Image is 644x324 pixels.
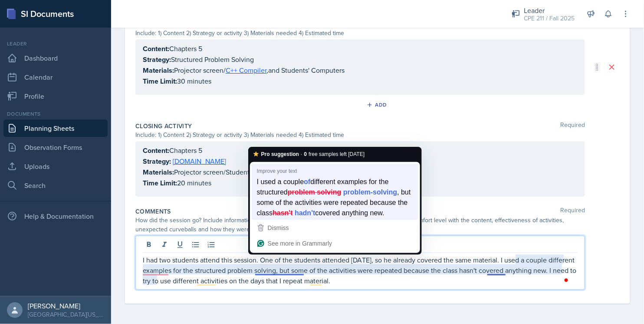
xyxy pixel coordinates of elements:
div: How did the session go? Include information such as student performance and engagement, students'... [135,216,585,234]
p: Structured Problem Solving [143,54,578,65]
a: [DOMAIN_NAME] [173,156,226,166]
div: Include: 1) Content 2) Strategy or activity 3) Materials needed 4) Estimated time [135,29,585,38]
strong: Content: [143,44,169,54]
div: Include: 1) Content 2) Strategy or activity 3) Materials needed 4) Estimated time [135,130,585,139]
span: Required [560,207,585,216]
div: Documents [3,110,108,118]
strong: Strategy: [143,156,171,166]
div: Help & Documentation [3,207,108,225]
strong: Time Limit: [143,178,177,188]
strong: Strategy: [143,55,171,65]
p: I had two students attend this session. One of the students attended [DATE], so he already covere... [143,255,578,286]
a: Profile [3,87,108,105]
div: [GEOGRAPHIC_DATA][US_STATE] in [GEOGRAPHIC_DATA] [28,310,104,319]
a: Calendar [3,68,108,86]
strong: Materials: [143,65,174,75]
div: CPE 211 / Fall 2025 [524,14,575,23]
a: Planning Sheets [3,120,108,137]
strong: Materials: [143,167,174,177]
a: Dashboard [3,49,108,67]
div: Leader [3,40,108,48]
a: Observation Forms [3,139,108,156]
p: 30 minutes [143,76,578,87]
p: Projector screen/Students' electronic devices [143,167,578,178]
strong: Content: [143,146,169,156]
div: Add [368,101,387,108]
button: Add [364,98,392,111]
u: , [226,65,268,75]
span: Required [560,122,585,130]
label: Comments [135,207,171,216]
div: To enrich screen reader interactions, please activate Accessibility in Grammarly extension settings [143,255,578,286]
p: Projector screen/ and Students' Computers [143,65,578,76]
div: [PERSON_NAME] [28,301,104,310]
label: Closing Activity [135,122,192,130]
a: Search [3,177,108,194]
a: Uploads [3,158,108,175]
div: Leader [524,5,575,16]
strong: Time Limit: [143,76,177,86]
p: 20 minutes [143,178,578,188]
p: Chapters 5 [143,145,578,156]
a: C++ Compiler [226,65,266,75]
p: Chapters 5 [143,43,578,54]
